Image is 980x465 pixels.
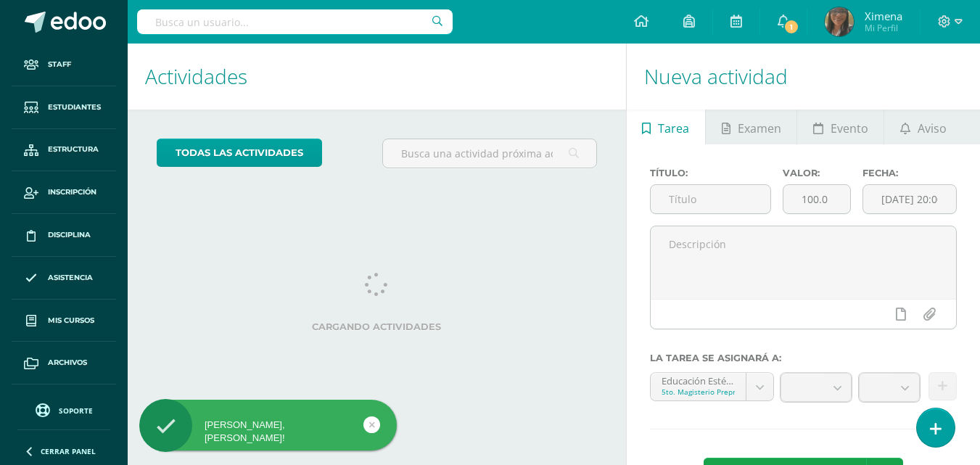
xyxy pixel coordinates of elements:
input: Busca una actividad próxima aquí... [383,139,596,168]
a: Evento [797,110,884,144]
a: Estructura [12,129,116,172]
a: Mis cursos [12,300,116,342]
span: Archivos [48,357,87,369]
a: Tarea [627,110,705,144]
a: Staff [12,44,116,86]
a: Archivos [12,342,116,384]
span: Staff [48,59,71,70]
span: 1 [783,19,799,35]
a: Disciplina [12,214,116,257]
span: Disciplina [48,229,91,241]
a: Estudiantes [12,86,116,129]
label: Cargando actividades [157,321,597,332]
div: 5to. Magisterio Preprimaria Magisterio [662,387,736,397]
span: Soporte [59,406,93,416]
input: Título [651,185,770,213]
span: Estudiantes [48,102,101,113]
span: Cerrar panel [41,446,96,456]
a: todas las Actividades [157,139,322,167]
label: Fecha: [862,168,957,178]
span: Examen [738,111,781,146]
span: Inscripción [48,186,96,198]
label: Valor: [783,168,851,178]
div: Educación Estética II 'compound--Educación Estética II' [662,373,736,387]
span: Tarea [658,111,689,146]
span: Mi Perfil [865,22,902,34]
a: Examen [706,110,796,144]
input: Fecha de entrega [863,185,956,213]
a: Asistencia [12,257,116,300]
img: d98bf3c1f642bb0fd1b79fad2feefc7b.png [825,7,854,36]
label: La tarea se asignará a: [650,353,957,363]
div: [PERSON_NAME], [PERSON_NAME]! [139,419,397,445]
span: Ximena [865,9,902,23]
input: Busca un usuario... [137,9,453,34]
a: Inscripción [12,171,116,214]
span: Estructura [48,144,99,155]
span: Mis cursos [48,315,94,326]
span: Asistencia [48,272,93,284]
span: Evento [831,111,868,146]
input: Puntos máximos [783,185,850,213]
h1: Nueva actividad [644,44,963,110]
a: Aviso [884,110,962,144]
span: Aviso [918,111,947,146]
h1: Actividades [145,44,609,110]
label: Título: [650,168,771,178]
a: Soporte [17,400,110,419]
a: Educación Estética II 'compound--Educación Estética II'5to. Magisterio Preprimaria Magisterio [651,373,774,400]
